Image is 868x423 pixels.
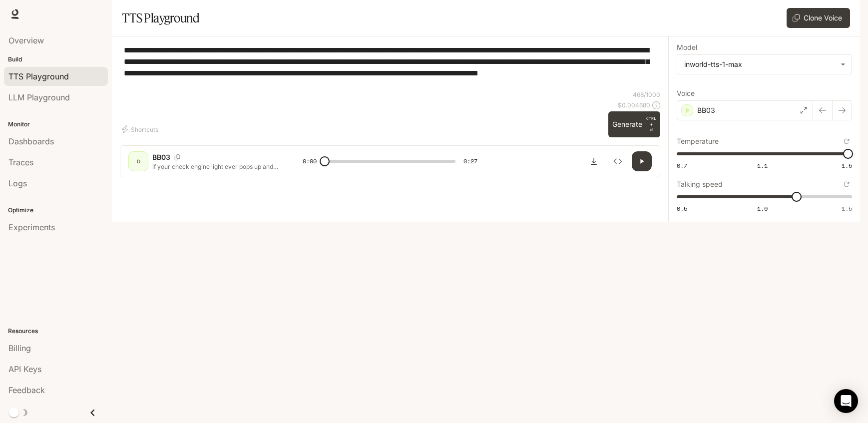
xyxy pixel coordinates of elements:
p: if your check engine light ever pops up and you have no clue what’s wrong, this little OBD-2 scan... [152,162,279,171]
p: Voice [677,90,695,97]
span: 0:00 [303,156,317,166]
span: 1.0 [757,204,768,213]
button: Shortcuts [120,121,162,137]
p: BB03 [152,152,170,162]
p: $ 0.004680 [618,101,650,109]
button: Inspect [608,151,628,171]
p: CTRL + [646,115,656,127]
span: 0:27 [463,156,477,166]
button: Clone Voice [787,8,850,28]
p: Temperature [677,138,719,145]
div: inworld-tts-1-max [677,55,852,74]
p: Model [677,44,697,51]
button: Reset to default [841,179,852,190]
button: Copy Voice ID [170,154,184,160]
span: 1.1 [757,161,768,170]
span: 1.5 [842,204,852,213]
span: 0.5 [677,204,687,213]
p: ⏎ [646,115,656,133]
p: BB03 [697,105,715,115]
div: Open Intercom Messenger [834,389,858,413]
p: 468 / 1000 [633,90,660,99]
h1: TTS Playground [122,8,199,28]
span: 0.7 [677,161,687,170]
p: Talking speed [677,181,723,188]
button: Reset to default [841,136,852,147]
span: 1.5 [842,161,852,170]
button: Download audio [584,151,604,171]
div: D [130,153,146,169]
div: inworld-tts-1-max [684,59,836,69]
button: GenerateCTRL +⏎ [608,111,660,137]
